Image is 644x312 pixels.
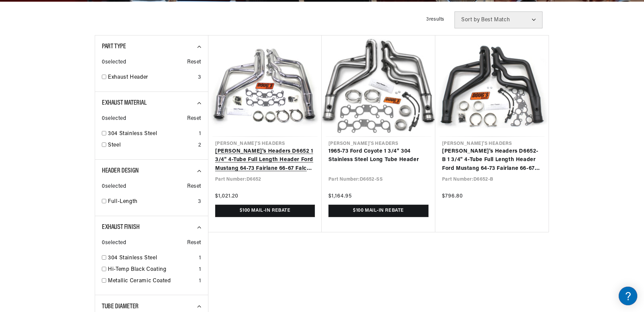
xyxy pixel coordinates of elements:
span: 0 selected [102,114,126,123]
a: Full-Length [108,198,195,206]
div: Payment, Pricing, and Promotions [7,158,128,165]
span: 3 results [426,17,444,22]
a: Hi-Temp Black Coating [108,265,196,274]
span: Header Design [102,167,139,174]
span: Sort by [461,17,480,23]
div: 1 [199,277,201,286]
div: 3 [198,73,201,82]
div: 2 [198,141,201,150]
div: JBA Performance Exhaust [7,75,128,81]
div: 1 [199,265,201,274]
div: 3 [198,198,201,206]
a: FAQ [7,57,128,68]
span: Tube Diameter [102,303,139,310]
span: Reset [187,58,201,67]
span: Exhaust Material [102,100,147,106]
span: Exhaust Finish [102,224,139,231]
div: 1 [199,254,201,263]
span: Reset [187,114,201,123]
button: Contact Us [7,181,128,192]
div: Shipping [7,103,128,109]
div: 1 [199,130,201,138]
span: 0 selected [102,58,126,67]
a: 304 Stainless Steel [108,254,196,263]
a: [PERSON_NAME]'s Headers D6652-B 1 3/4" 4-Tube Full Length Header Ford Mustang 64-73 Fairlane 66-6... [442,147,542,173]
a: Payment, Pricing, and Promotions FAQ [7,169,128,179]
span: Part Type [102,43,126,50]
select: Sort by [455,11,543,28]
div: Orders [7,130,128,137]
a: 1965-73 Ford Coyote 1 3/4" 304 Stainless Steel Long Tube Header [328,147,429,164]
span: Reset [187,239,201,248]
a: Steel [108,141,196,150]
a: Shipping FAQs [7,113,128,124]
span: Reset [187,182,201,191]
span: 0 selected [102,239,126,248]
a: POWERED BY ENCHANT [93,194,130,201]
a: Exhaust Header [108,73,195,82]
a: Metallic Ceramic Coated [108,277,196,286]
a: Orders FAQ [7,141,128,151]
a: FAQs [7,85,128,96]
a: [PERSON_NAME]'s Headers D6652 1 3/4" 4-Tube Full Length Header Ford Mustang 64-73 Fairlane 66-67 ... [215,147,315,173]
span: 0 selected [102,182,126,191]
div: Ignition Products [7,47,128,53]
a: 304 Stainless Steel [108,130,196,138]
